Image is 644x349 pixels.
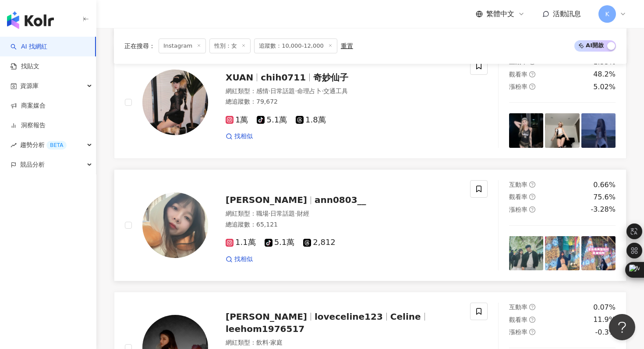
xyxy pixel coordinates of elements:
[509,328,527,335] span: 漲粉率
[553,10,581,18] span: 活動訊息
[390,311,421,322] span: Celine
[226,72,253,83] span: XUAN
[256,339,269,346] span: 飲料
[595,328,616,337] div: -0.3%
[509,71,527,78] span: 觀看率
[257,115,287,125] span: 5.1萬
[20,135,67,155] span: 趨勢分析
[226,115,248,125] span: 1萬
[256,210,269,217] span: 職場
[295,87,297,94] span: ·
[254,38,337,53] span: 追蹤數：10,000-12,000
[11,42,47,51] a: searchAI 找網紅
[509,113,543,147] img: post-image
[509,304,527,311] span: 互動率
[581,236,616,270] img: post-image
[605,9,609,19] span: K
[11,121,46,130] a: 洞察報告
[529,304,535,310] span: question-circle
[261,72,306,83] span: chih0711
[11,101,46,110] a: 商案媒合
[529,317,535,323] span: question-circle
[529,206,535,213] span: question-circle
[313,72,348,83] span: 奇妙仙子
[591,205,616,214] div: -3.28%
[226,311,307,322] span: [PERSON_NAME]
[142,192,208,258] img: KOL Avatar
[529,181,535,188] span: question-circle
[114,46,626,159] a: KOL AvatarXUANchih0711奇妙仙子網紅類型：感情·日常話題·命理占卜·交通工具總追蹤數：79,6721萬5.1萬1.8萬找相似互動率question-circle1.33%觀看...
[46,141,67,150] div: BETA
[226,324,304,334] span: leehom1976517
[11,62,39,71] a: 找貼文
[297,210,309,217] span: 財經
[529,84,535,90] span: question-circle
[226,339,460,347] div: 網紅類型 ：
[529,194,535,200] span: question-circle
[323,87,348,94] span: 交通工具
[593,315,616,325] div: 11.9%
[593,180,616,190] div: 0.66%
[297,87,322,94] span: 命理占卜
[11,142,17,148] span: rise
[341,42,353,49] div: 重置
[159,38,206,53] span: Instagram
[529,71,535,77] span: question-circle
[609,314,635,340] iframe: Help Scout Beacon - Open
[529,329,535,335] span: question-circle
[270,210,295,217] span: 日常話題
[593,303,616,312] div: 0.07%
[269,210,270,217] span: ·
[209,38,251,53] span: 性別：女
[545,113,579,147] img: post-image
[593,82,616,92] div: 5.02%
[114,169,626,282] a: KOL Avatar[PERSON_NAME]ann0803__網紅類型：職場·日常話題·財經總追蹤數：65,1211.1萬5.1萬2,812找相似互動率question-circle0.66%...
[509,193,527,200] span: 觀看率
[142,70,208,135] img: KOL Avatar
[7,11,54,29] img: logo
[581,113,616,147] img: post-image
[303,238,336,247] span: 2,812
[124,42,155,49] span: 正在搜尋 ：
[234,132,253,141] span: 找相似
[593,70,616,79] div: 48.2%
[545,236,579,270] img: post-image
[509,236,543,270] img: post-image
[593,192,616,202] div: 75.6%
[270,339,283,346] span: 家庭
[509,83,527,90] span: 漲粉率
[20,76,39,96] span: 資源庫
[269,339,270,346] span: ·
[265,238,295,247] span: 5.1萬
[322,87,323,94] span: ·
[226,209,460,218] div: 網紅類型 ：
[226,255,253,264] a: 找相似
[315,195,366,205] span: ann0803__
[296,115,326,125] span: 1.8萬
[226,98,460,106] div: 總追蹤數 ： 79,672
[226,87,460,96] div: 網紅類型 ：
[509,181,527,188] span: 互動率
[509,206,527,213] span: 漲粉率
[295,210,297,217] span: ·
[315,311,383,322] span: loveceline123
[20,155,45,174] span: 競品分析
[226,195,307,205] span: [PERSON_NAME]
[226,238,256,247] span: 1.1萬
[509,316,527,323] span: 觀看率
[270,87,295,94] span: 日常話題
[256,87,269,94] span: 感情
[486,9,514,19] span: 繁體中文
[226,132,253,141] a: 找相似
[234,255,253,264] span: 找相似
[226,220,460,229] div: 總追蹤數 ： 65,121
[269,87,270,94] span: ·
